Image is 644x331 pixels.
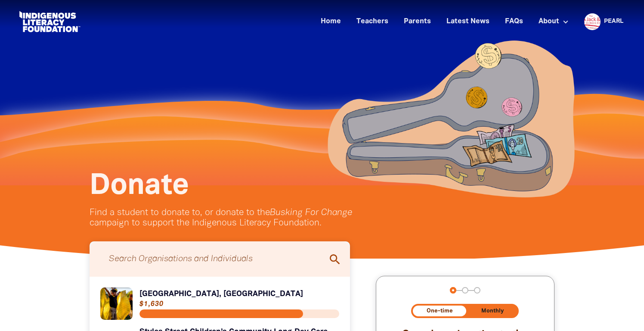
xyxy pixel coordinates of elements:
[328,253,342,266] i: search
[481,308,504,314] span: Monthly
[351,15,393,29] a: Teachers
[462,287,468,294] button: Navigate to step 2 of 3 to enter your details
[427,308,453,314] span: One-time
[474,287,480,294] button: Navigate to step 3 of 3 to enter your payment details
[604,19,623,25] a: Pearl
[270,209,352,217] em: Busking For Change
[441,15,495,29] a: Latest News
[450,287,456,294] button: Navigate to step 1 of 3 to enter your donation amount
[413,306,466,316] button: One-time
[316,15,346,29] a: Home
[468,306,517,316] button: Monthly
[533,15,574,29] a: About
[399,15,436,29] a: Parents
[500,15,528,29] a: FAQs
[411,304,519,318] div: Donation frequency
[90,173,189,200] span: Donate
[90,208,391,228] p: Find a student to donate to, or donate to the campaign to support the Indigenous Literacy Foundat...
